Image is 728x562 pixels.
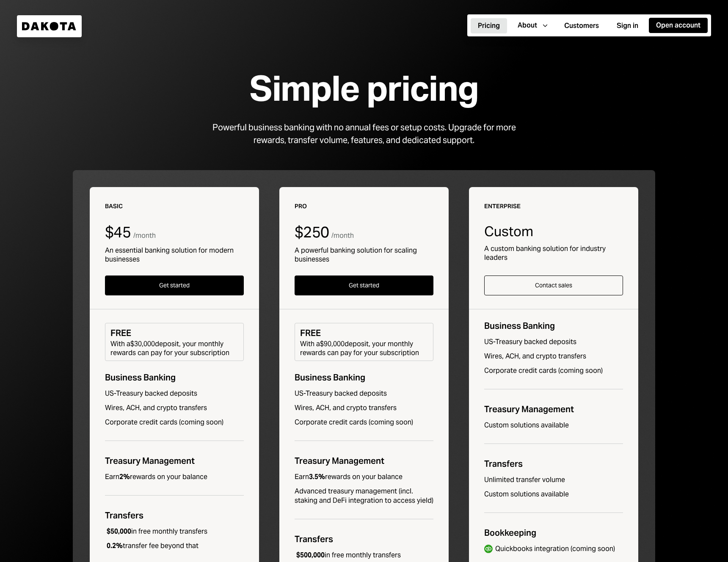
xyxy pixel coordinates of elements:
[300,327,428,339] div: FREE
[484,457,623,470] div: Transfers
[484,244,623,262] div: A custom banking solution for industry leaders
[484,403,623,416] div: Treasury Management
[295,371,433,384] div: Business Banking
[300,339,428,357] div: With a $90,000 deposit, your monthly rewards can pay for your subscription
[557,18,606,33] button: Customers
[107,527,131,536] b: $50,000
[484,366,623,375] div: Corporate credit cards (coming soon)
[295,551,401,560] div: in free monthly transfers
[471,17,507,34] a: Pricing
[495,544,615,554] div: Quickbooks integration (coming soon)
[557,17,606,34] a: Customers
[105,509,244,522] div: Transfers
[484,490,623,499] div: Custom solutions available
[484,202,623,210] div: Enterprise
[484,352,623,361] div: Wires, ACH, and crypto transfers
[107,541,123,550] b: 0.2%
[119,472,130,481] b: 2%
[484,475,623,485] div: Unlimited transfer volume
[295,403,433,413] div: Wires, ACH, and crypto transfers
[296,551,325,559] b: $500,000
[331,231,354,240] div: / month
[471,18,507,33] button: Pricing
[110,339,238,357] div: With a $30,000 deposit, your monthly rewards can pay for your subscription
[105,224,131,241] div: $45
[105,202,244,210] div: Basic
[295,533,433,545] div: Transfers
[295,389,433,398] div: US-Treasury backed deposits
[105,455,244,467] div: Treasury Management
[295,224,329,241] div: $250
[484,224,623,239] div: Custom
[609,17,645,34] a: Sign in
[105,541,199,551] div: transfer fee beyond that
[105,246,244,264] div: An essential banking solution for modern businesses
[484,275,623,295] button: Contact sales
[295,487,433,505] div: Advanced treasury management (incl. staking and DeFi integration to access yield)
[105,389,244,398] div: US-Treasury backed deposits
[484,421,623,430] div: Custom solutions available
[510,18,554,33] button: About
[105,275,244,295] button: Get started
[295,246,433,264] div: A powerful banking solution for scaling businesses
[295,455,433,467] div: Treasury Management
[105,472,207,482] div: Earn rewards on your balance
[295,418,433,427] div: Corporate credit cards (coming soon)
[484,337,623,347] div: US-Treasury backed deposits
[133,231,156,240] div: / month
[105,403,244,413] div: Wires, ACH, and crypto transfers
[105,418,244,427] div: Corporate credit cards (coming soon)
[249,69,478,107] div: Simple pricing
[295,202,433,210] div: Pro
[484,320,623,332] div: Business Banking
[649,18,708,33] button: Open account
[110,327,238,339] div: FREE
[609,18,645,33] button: Sign in
[484,526,623,539] div: Bookkeeping
[105,371,244,384] div: Business Banking
[295,275,433,295] button: Get started
[309,472,325,481] b: 3.5%
[295,472,403,482] div: Earn rewards on your balance
[518,21,537,30] div: About
[201,121,527,146] div: Powerful business banking with no annual fees or setup costs. Upgrade for more rewards, transfer ...
[105,527,207,536] div: in free monthly transfers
